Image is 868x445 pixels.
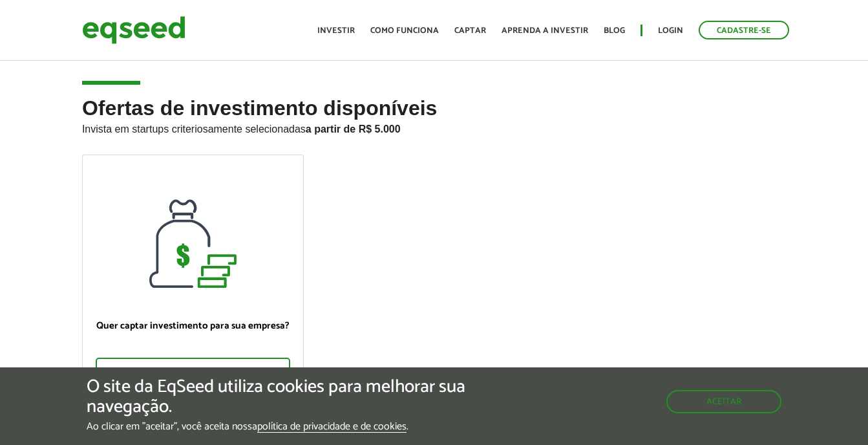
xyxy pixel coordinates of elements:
[604,27,625,35] a: Blog
[699,21,789,39] a: Cadastre-se
[87,377,503,417] h5: O site da EqSeed utiliza cookies para melhorar sua navegação.
[317,27,355,35] a: Investir
[96,358,290,385] div: Quero captar
[82,120,786,135] p: Invista em startups criteriosamente selecionadas
[87,420,503,433] p: Ao clicar em "aceitar", você aceita nossa .
[82,155,304,395] a: Quer captar investimento para sua empresa? Quero captar
[454,27,486,35] a: Captar
[306,124,401,135] strong: a partir de R$ 5.000
[96,320,290,332] p: Quer captar investimento para sua empresa?
[82,13,185,47] img: EqSeed
[370,27,439,35] a: Como funciona
[502,27,588,35] a: Aprenda a investir
[257,422,407,433] a: política de privacidade e de cookies
[666,390,781,413] button: Aceitar
[658,27,683,35] a: Login
[82,97,786,155] h2: Ofertas de investimento disponíveis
